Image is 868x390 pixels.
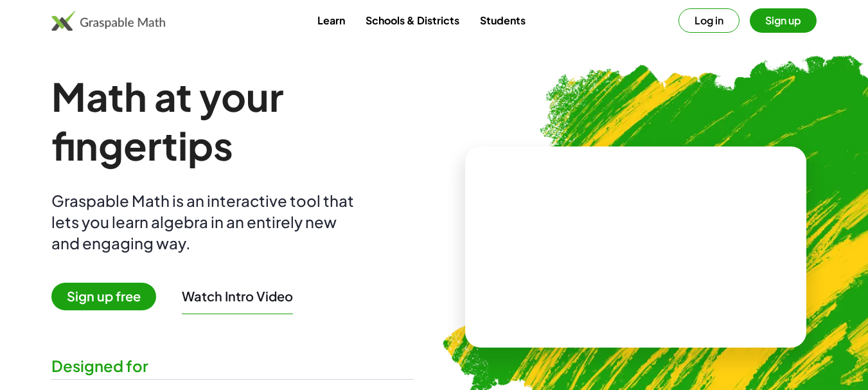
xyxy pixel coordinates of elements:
[355,8,470,32] a: Schools & Districts
[51,190,360,254] div: Graspable Math is an interactive tool that lets you learn algebra in an entirely new and engaging...
[678,8,740,33] button: Log in
[51,283,156,310] span: Sign up free
[750,8,817,33] button: Sign up
[470,8,536,32] a: Students
[539,199,732,295] video: What is this? This is dynamic math notation. Dynamic math notation plays a central role in how Gr...
[182,288,293,305] button: Watch Intro Video
[307,8,355,32] a: Learn
[51,72,414,170] h1: Math at your fingertips
[51,355,414,377] div: Designed for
